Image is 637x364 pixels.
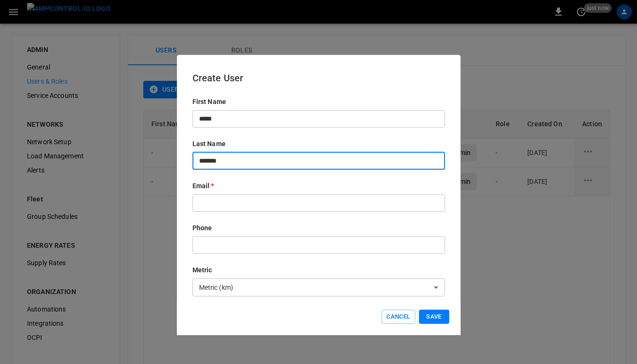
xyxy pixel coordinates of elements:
[192,265,445,275] p: Metric
[192,278,445,296] div: Metric (km)
[419,310,449,324] button: Save
[192,139,445,148] p: Last Name
[192,308,445,317] p: Type
[192,181,445,191] p: Email
[192,223,445,233] p: Phone
[192,97,445,106] p: First Name
[192,70,445,97] h6: Create User
[382,310,415,324] button: Cancel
